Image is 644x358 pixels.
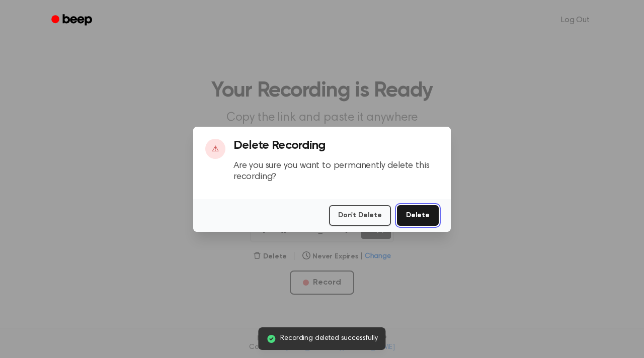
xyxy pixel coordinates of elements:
button: Delete [397,205,439,226]
div: ⚠ [205,139,225,159]
a: Beep [44,11,101,30]
a: Log Out [551,8,600,32]
span: Recording deleted successfully [280,333,377,344]
h3: Delete Recording [233,139,439,152]
p: Are you sure you want to permanently delete this recording? [233,160,439,183]
button: Don't Delete [329,205,391,226]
